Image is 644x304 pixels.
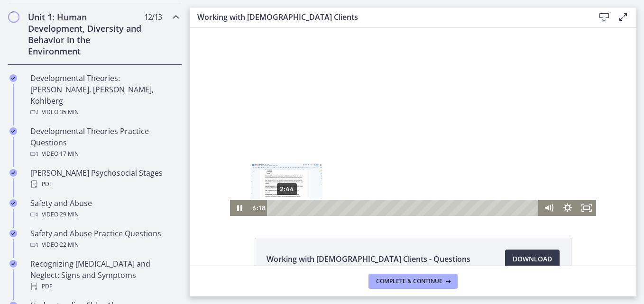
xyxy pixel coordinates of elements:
h2: Unit 1: Human Development, Diversity and Behavior in the Environment [28,11,144,57]
span: · 22 min [58,239,79,250]
i: Completed [9,169,17,177]
div: Developmental Theories: [PERSON_NAME], [PERSON_NAME], Kohlberg [30,72,178,118]
a: Download [505,250,560,268]
div: Video [30,239,178,250]
div: PDF [30,281,178,292]
i: Completed [9,230,17,237]
span: Download [513,253,552,265]
i: Completed [9,199,17,207]
i: Completed [9,74,17,82]
div: Safety and Abuse [30,197,178,220]
button: Show settings menu [368,172,387,188]
div: Safety and Abuse Practice Questions [30,228,178,250]
span: · 35 min [58,107,79,118]
i: Completed [9,260,17,268]
button: Fullscreen [387,172,406,188]
div: Video [30,148,178,160]
div: Video [30,107,178,118]
span: · 29 min [58,209,79,220]
i: Completed [9,127,17,135]
div: Video [30,209,178,220]
div: PDF [30,179,178,190]
button: Mute [350,172,368,188]
div: Recognizing [MEDICAL_DATA] and Neglect: Signs and Symptoms [30,258,178,292]
button: Complete & continue [368,274,458,289]
span: Working with [DEMOGRAPHIC_DATA] Clients - Questions [267,253,470,265]
div: Developmental Theories Practice Questions [30,125,178,160]
iframe: Video Lesson [190,27,636,216]
span: · 17 min [58,148,79,160]
span: 12 / 13 [144,11,162,23]
h3: Working with [DEMOGRAPHIC_DATA] Clients [197,11,580,23]
span: Complete & continue [376,277,442,285]
div: [PERSON_NAME] Psychosocial Stages [30,167,178,190]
